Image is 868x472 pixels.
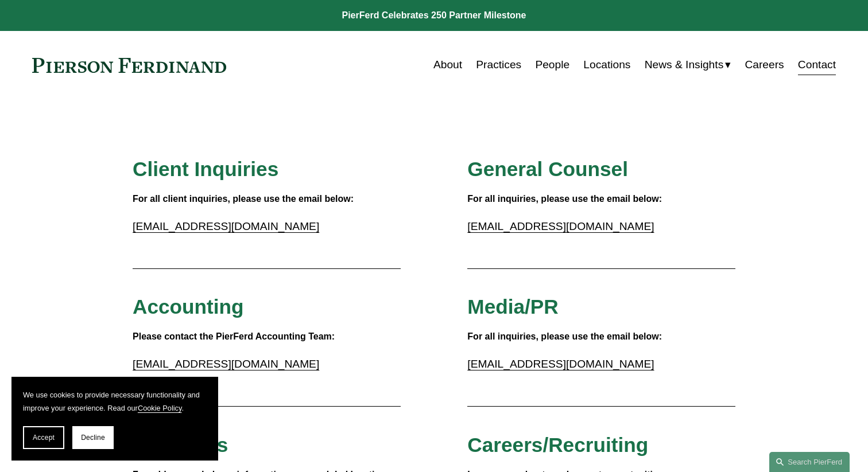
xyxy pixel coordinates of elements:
[467,358,654,370] a: [EMAIL_ADDRESS][DOMAIN_NAME]
[535,54,569,76] a: People
[467,194,662,204] strong: For all inquiries, please use the email below:
[23,388,207,415] p: We use cookies to provide necessary functionality and improve your experience. Read our .
[33,434,55,442] span: Accept
[467,220,654,232] a: [EMAIL_ADDRESS][DOMAIN_NAME]
[745,54,784,76] a: Careers
[476,54,521,76] a: Practices
[72,426,114,449] button: Decline
[133,194,354,204] strong: For all client inquiries, please use the email below:
[133,331,335,341] strong: Please contact the PierFerd Accounting Team:
[798,54,836,76] a: Contact
[138,404,182,412] a: Cookie Policy
[467,434,648,456] span: Careers/Recruiting
[133,220,319,232] a: [EMAIL_ADDRESS][DOMAIN_NAME]
[433,54,462,76] a: About
[81,434,105,442] span: Decline
[467,158,628,180] span: General Counsel
[23,426,64,449] button: Accept
[583,54,630,76] a: Locations
[769,452,850,472] a: Search this site
[645,54,731,76] a: folder dropdown
[133,158,278,180] span: Client Inquiries
[133,358,319,370] a: [EMAIL_ADDRESS][DOMAIN_NAME]
[133,295,244,318] span: Accounting
[467,331,662,341] strong: For all inquiries, please use the email below:
[467,295,558,318] span: Media/PR
[11,377,218,461] section: Cookie banner
[645,55,724,75] span: News & Insights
